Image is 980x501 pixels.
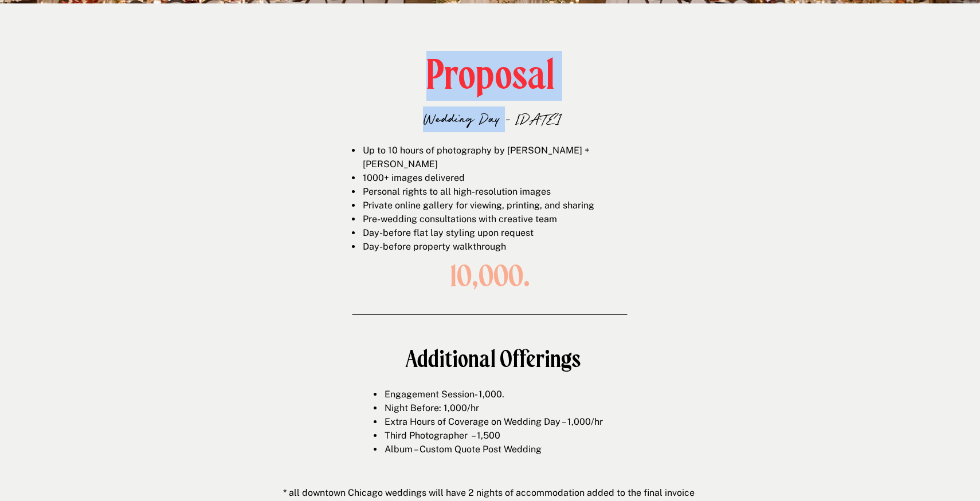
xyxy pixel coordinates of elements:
[416,54,565,94] h1: Proposal
[362,199,645,212] li: Private online gallery for viewing, printing, and sharing
[362,240,645,254] li: Day-before property walkthrough
[285,346,700,372] h1: Additional Offerings
[383,401,623,415] li: Night Before: 1,000/hr
[385,416,603,427] span: Extra Hours of Coverage on Wedding Day – 1,000/hr
[385,389,504,400] span: Engagement Session- 1,000.
[362,212,645,226] li: Pre-wedding consultations with creative team
[362,171,645,185] li: 1000+ images delivered
[385,430,500,441] span: Third Photographer – 1,500
[283,486,697,500] div: * all downtown Chicago weddings will have 2 nights of accommodation added to the final invoice
[415,260,565,292] h1: 10,000.
[363,227,534,238] span: Day-before flat lay styling upon request
[383,443,623,456] li: Album – Custom Quote Post Wedding
[362,144,645,171] li: Up to 10 hours of photography by [PERSON_NAME] + [PERSON_NAME]
[345,106,640,130] p: Wedding Day - [DATE]
[362,185,645,199] li: Personal rights to all high-resolution images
